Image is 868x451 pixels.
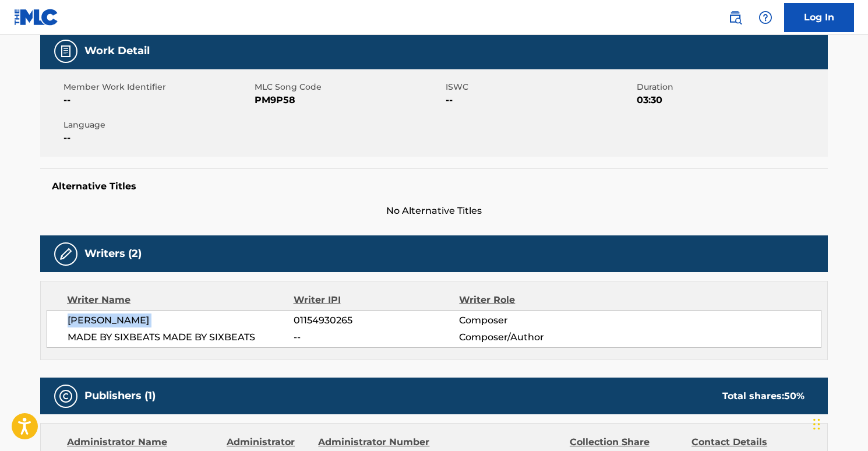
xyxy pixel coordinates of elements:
[68,330,294,344] span: MADE BY SIXBEATS MADE BY SIXBEATS
[294,313,459,327] span: 01154930265
[459,330,610,344] span: Composer/Author
[59,247,73,261] img: Writers
[810,395,868,451] div: Sohbet Aracı
[459,313,610,327] span: Composer
[813,407,820,442] div: Sürükle
[637,81,825,93] span: Duration
[294,293,460,307] div: Writer IPI
[784,390,805,401] span: 50 %
[446,81,634,93] span: ISWC
[84,389,156,403] h5: Publishers (1)
[52,181,816,192] h5: Alternative Titles
[59,389,73,403] img: Publishers
[59,44,73,58] img: Work Detail
[446,93,634,107] span: --
[255,81,443,93] span: MLC Song Code
[67,293,294,307] div: Writer Name
[40,204,828,218] span: No Alternative Titles
[84,44,150,58] h5: Work Detail
[810,395,868,451] iframe: Chat Widget
[255,93,443,107] span: PM9P58
[63,119,252,131] span: Language
[459,293,610,307] div: Writer Role
[14,9,59,26] img: MLC Logo
[758,10,772,24] img: help
[754,6,777,29] div: Help
[63,93,252,107] span: --
[63,131,252,145] span: --
[63,81,252,93] span: Member Work Identifier
[728,10,742,24] img: search
[637,93,825,107] span: 03:30
[784,3,854,32] a: Log In
[294,330,459,344] span: --
[724,6,747,29] a: Public Search
[84,247,142,260] h5: Writers (2)
[68,313,294,327] span: [PERSON_NAME]
[722,389,805,403] div: Total shares:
